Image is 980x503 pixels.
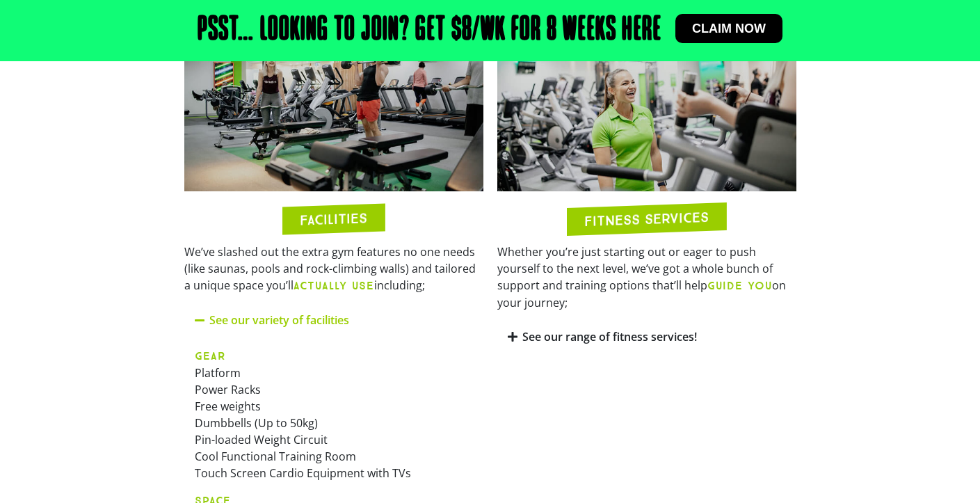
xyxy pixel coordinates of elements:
[300,211,367,227] h2: FACILITIES
[675,14,782,43] a: Claim now
[209,312,349,328] a: See our variety of facilities
[584,210,709,228] h2: FITNESS SERVICES
[195,347,473,481] p: Platform Power Racks Free weights Dumbbells (Up to 50kg) Pin-loaded Weight Circuit Cool Functiona...
[195,349,226,362] strong: GEAR
[184,304,483,337] div: See our variety of facilities
[497,243,796,311] p: Whether you’re just starting out or eager to push yourself to the next level, we’ve got a whole b...
[184,243,483,294] p: We’ve slashed out the extra gym features no one needs (like saunas, pools and rock-climbing walls...
[497,321,796,353] div: See our range of fitness services!
[294,279,374,292] b: ACTUALLY USE
[198,14,661,47] h2: Psst… Looking to join? Get $8/wk for 8 weeks here
[707,279,772,292] b: GUIDE YOU
[522,329,697,344] a: See our range of fitness services!
[692,22,766,35] span: Claim now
